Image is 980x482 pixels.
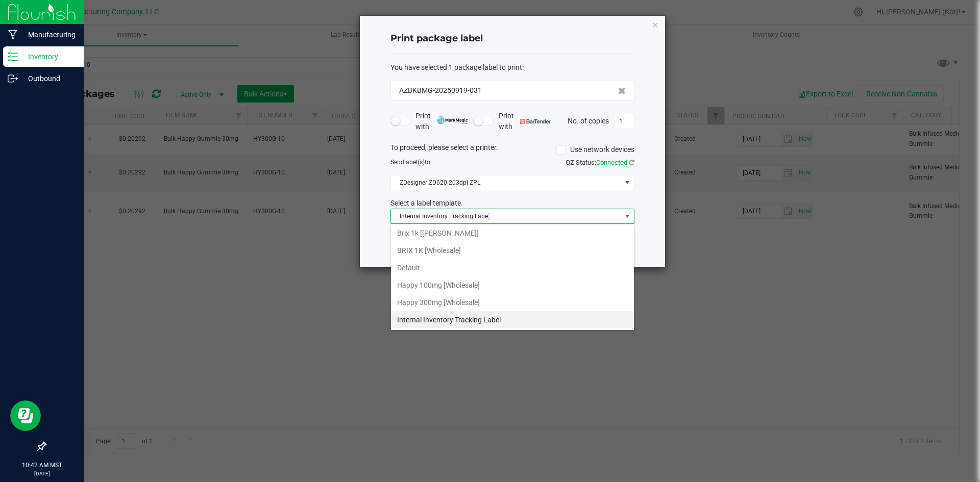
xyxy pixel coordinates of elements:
[391,224,634,242] li: Brix 1k [[PERSON_NAME]]
[8,73,18,84] inline-svg: Outbound
[391,294,634,311] li: Happy 300mg [Wholesale]
[399,85,482,96] span: AZBKBMG-20250919-031
[383,198,642,209] div: Select a label template.
[391,209,621,223] span: Internal Inventory Tracking Label
[391,259,634,276] li: Default
[437,116,468,124] img: mark_magic_cybra.png
[391,276,634,294] li: Happy 100mg [Wholesale]
[556,144,634,155] label: Use network devices
[383,142,642,158] div: To proceed, please select a printer.
[390,159,432,166] span: Send to:
[566,159,634,166] span: QZ Status:
[18,72,79,85] p: Outbound
[390,32,634,45] h4: Print package label
[391,242,634,259] li: BRIX 1K [Wholesale]
[499,111,551,132] span: Print with
[5,461,79,470] p: 10:42 AM MST
[568,116,609,124] span: No. of copies
[391,175,621,190] span: ZDesigner ZD620-203dpi ZPL
[391,311,634,328] li: Internal Inventory Tracking Label
[596,159,627,166] span: Connected
[520,119,551,124] img: bartender.png
[18,29,79,41] p: Manufacturing
[390,62,634,73] div: :
[8,30,18,40] inline-svg: Manufacturing
[404,159,425,166] span: label(s)
[415,111,468,132] span: Print with
[10,400,41,431] iframe: Resource center
[5,470,79,477] p: [DATE]
[18,50,79,63] p: Inventory
[390,63,522,71] span: You have selected 1 package label to print
[8,52,18,62] inline-svg: Inventory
